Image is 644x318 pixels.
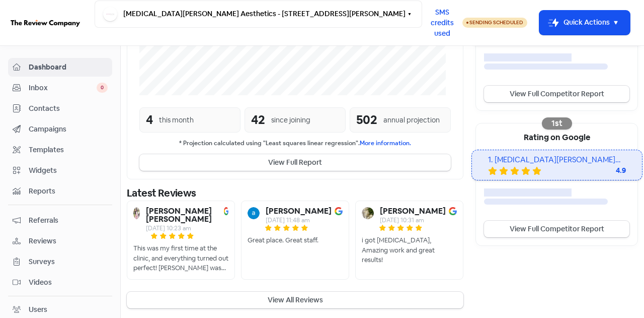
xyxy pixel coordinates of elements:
[29,62,108,73] span: Dashboard
[29,215,108,226] span: Referrals
[422,17,462,27] a: SMS credits used
[224,207,228,215] img: Image
[476,123,637,150] div: Rating on Google
[29,83,97,93] span: Inbox
[539,11,630,35] button: Quick Actions
[383,115,440,125] div: annual projection
[484,86,629,102] a: View Full Competitor Report
[449,207,457,215] img: Image
[251,111,265,129] div: 42
[462,17,527,29] a: Sending Scheduled
[362,235,457,265] div: i got [MEDICAL_DATA], Amazing work and great results!
[146,207,220,223] b: [PERSON_NAME] [PERSON_NAME]
[29,165,108,176] span: Widgets
[586,165,626,176] div: 4.9
[29,257,108,267] span: Surveys
[139,139,451,148] small: * Projection calculated using "Least squares linear regression".
[380,207,446,215] b: [PERSON_NAME]
[8,273,112,292] a: Videos
[8,58,112,77] a: Dashboard
[146,225,220,231] div: [DATE] 10:23 am
[380,217,446,223] div: [DATE] 10:31 am
[266,217,332,223] div: [DATE] 11:48 am
[335,207,343,215] img: Image
[8,141,112,159] a: Templates
[29,124,108,135] span: Campaigns
[127,292,463,308] button: View All Reviews
[159,115,194,125] div: this month
[29,304,47,315] div: Users
[266,207,332,215] b: [PERSON_NAME]
[139,154,451,171] button: View Full Report
[29,186,108,197] span: Reports
[133,207,140,219] img: Avatar
[356,111,377,129] div: 502
[271,115,310,125] div: since joining
[8,252,112,271] a: Surveys
[248,235,318,245] div: Great place. Great staff.
[97,83,108,93] span: 0
[362,207,374,219] img: Avatar
[431,7,454,39] span: SMS credits used
[8,182,112,201] a: Reports
[29,145,108,155] span: Templates
[488,154,626,166] div: 1. [MEDICAL_DATA][PERSON_NAME] Aesthetics
[146,111,153,129] div: 4
[29,103,108,114] span: Contacts
[133,243,228,273] div: This was my first time at the clinic, and everything turned out perfect! [PERSON_NAME] was so fri...
[542,117,572,130] div: 1st
[8,211,112,230] a: Referrals
[8,79,112,97] a: Inbox 0
[360,139,411,147] a: More information.
[8,99,112,118] a: Contacts
[484,221,629,237] a: View Full Competitor Report
[8,161,112,180] a: Widgets
[469,19,523,26] span: Sending Scheduled
[248,207,260,219] img: Avatar
[8,120,112,139] a: Campaigns
[127,185,463,201] div: Latest Reviews
[95,1,422,28] button: [MEDICAL_DATA][PERSON_NAME] Aesthetics - [STREET_ADDRESS][PERSON_NAME]
[8,232,112,250] a: Reviews
[29,236,108,246] span: Reviews
[29,277,108,288] span: Videos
